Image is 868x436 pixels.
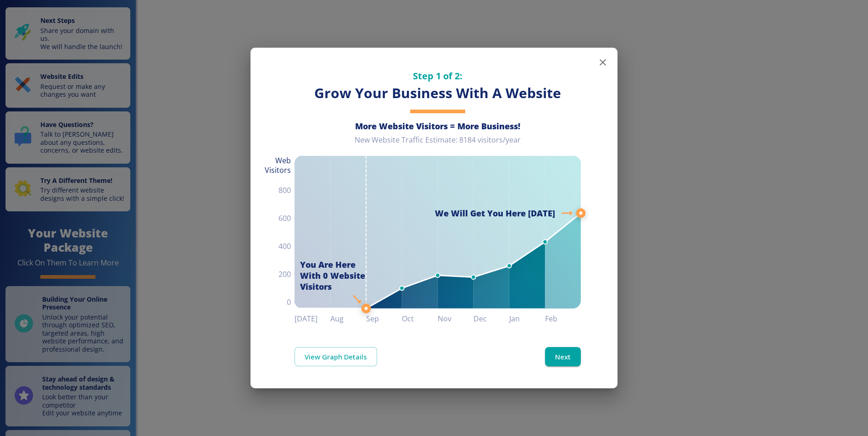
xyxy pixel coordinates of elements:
h6: Aug [330,312,366,325]
h5: Step 1 of 2: [295,70,581,82]
h6: Jan [509,312,545,325]
h6: Nov [438,312,473,325]
a: View Graph Details [295,347,377,366]
h6: [DATE] [295,312,330,325]
h6: Sep [366,312,402,325]
h6: Oct [402,312,438,325]
h6: Feb [545,312,581,325]
h3: Grow Your Business With A Website [295,84,581,103]
h6: Dec [473,312,509,325]
button: Next [545,347,581,366]
div: New Website Traffic Estimate: 8184 visitors/year [295,135,581,152]
h6: More Website Visitors = More Business! [295,121,581,132]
